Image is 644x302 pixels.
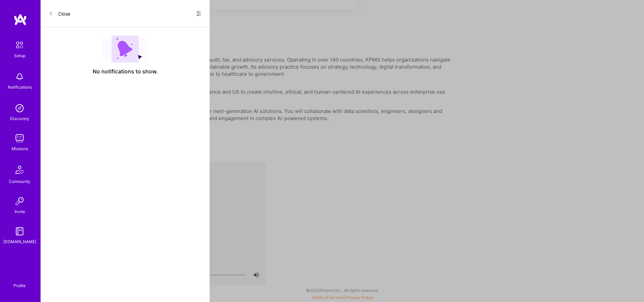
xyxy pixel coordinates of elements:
div: [DOMAIN_NAME] [3,238,36,245]
img: discovery [13,101,26,115]
div: Discovery [10,115,29,122]
a: Profile [11,275,28,288]
button: Close [49,8,70,19]
img: logo [14,14,27,26]
div: Profile [14,282,26,288]
img: teamwork [13,132,26,145]
img: Community [11,162,28,178]
div: Missions [11,145,28,152]
span: No notifications to show. [93,68,158,75]
img: empty [103,36,147,63]
div: Community [9,178,30,185]
img: Invite [13,194,26,208]
img: bell [13,70,26,84]
div: Setup [14,52,25,59]
img: setup [13,38,27,52]
div: Invite [15,208,25,215]
div: Notifications [8,84,32,91]
img: guide book [13,225,26,238]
